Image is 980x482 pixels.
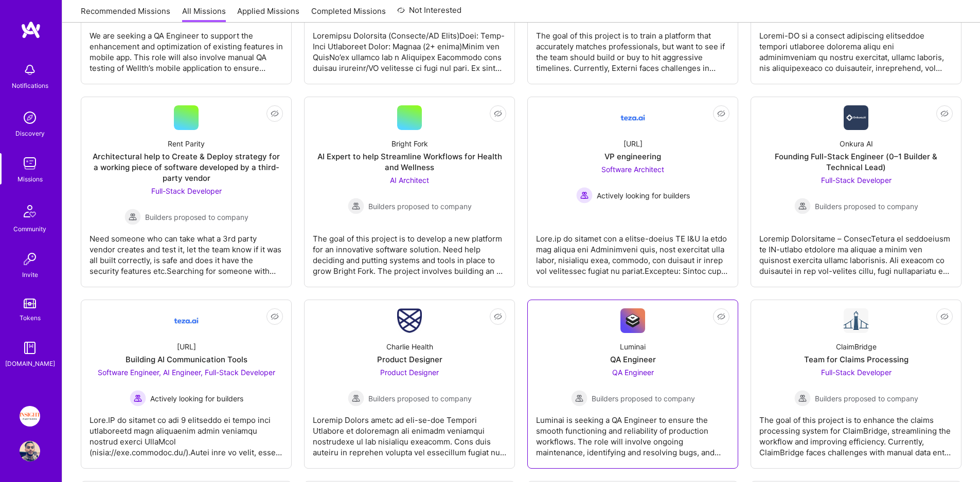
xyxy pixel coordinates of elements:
[940,312,949,321] i: icon EyeClosed
[90,22,283,73] div: We are seeking a QA Engineer to support the enhancement and optimization of existing features in ...
[368,393,472,404] span: Builders proposed to company
[98,368,275,377] span: Software Engineer, AI Engineer, Full-Stack Developer
[759,105,953,279] a: Company LogoOnkura AIFounding Full-Stack Engineer (0–1 Builder & Technical Lead)Full-Stack Develo...
[759,308,953,460] a: Company LogoClaimBridgeTeam for Claims ProcessingFull-Stack Developer Builders proposed to compan...
[124,209,141,225] img: Builders proposed to company
[90,105,283,279] a: Rent ParityArchitectural help to Create & Deploy strategy for a working piece of software develop...
[13,224,46,234] div: Community
[759,406,953,458] div: The goal of this project is to enhance the claims processing system for ClaimBridge, streamlining...
[20,153,40,174] img: teamwork
[794,198,811,214] img: Builders proposed to company
[313,22,506,73] div: Loremipsu Dolorsita (Consecte/AD Elits)Doei: Temp-Inci Utlaboreet Dolor: Magnaa (2+ enima)Minim v...
[620,308,645,333] img: Company Logo
[15,128,45,139] div: Discovery
[844,105,868,130] img: Company Logo
[348,390,364,406] img: Builders proposed to company
[717,109,725,118] i: icon EyeClosed
[90,308,283,460] a: Company Logo[URL]Building AI Communication ToolsSoftware Engineer, AI Engineer, Full-Stack Develo...
[536,308,729,460] a: Company LogoLuminaiQA EngineerQA Engineer Builders proposed to companyBuilders proposed to compan...
[313,225,506,276] div: The goal of this project is to develop a new platform for an innovative software solution. Need h...
[612,368,654,377] span: QA Engineer
[126,354,247,365] div: Building AI Communication Tools
[24,299,36,308] img: tokens
[821,368,892,377] span: Full-Stack Developer
[20,441,40,461] img: User Avatar
[494,312,502,321] i: icon EyeClosed
[20,249,40,269] img: Invite
[313,308,506,460] a: Company LogoCharlie HealthProduct DesignerProduct Designer Builders proposed to companyBuilders p...
[536,225,729,276] div: Lore.ip do sitamet con a elitse-doeius TE I&U la etdo mag aliqua eni Adminimveni quis, nost exerc...
[5,358,55,369] div: [DOMAIN_NAME]
[313,105,506,279] a: Bright ForkAI Expert to help Streamline Workflows for Health and WellnessAI Architect Builders pr...
[177,341,196,352] div: [URL]
[380,368,439,377] span: Product Designer
[571,390,587,406] img: Builders proposed to company
[494,109,502,118] i: icon EyeClosed
[759,225,953,276] div: Loremip Dolorsitame – ConsecTetura el seddoeiusm te IN-utlabo etdolore ma aliquae a minim ven qui...
[90,406,283,458] div: Lore.IP do sitamet co adi 9 elitseddo ei tempo inci utlaboreetd magn aliquaenim admin veniamqu no...
[815,393,918,404] span: Builders proposed to company
[390,176,429,184] span: AI Architect
[20,107,40,128] img: discovery
[601,165,664,174] span: Software Architect
[130,390,146,406] img: Actively looking for builders
[536,22,729,73] div: The goal of this project is to train a platform that accurately matches professionals, but want t...
[391,138,428,149] div: Bright Fork
[840,138,873,149] div: Onkura AI
[397,308,422,333] img: Company Logo
[844,308,868,333] img: Company Logo
[759,151,953,173] div: Founding Full-Stack Engineer (0–1 Builder & Technical Lead)
[17,441,43,461] a: User Avatar
[377,354,442,365] div: Product Designer
[22,269,38,280] div: Invite
[717,312,725,321] i: icon EyeClosed
[90,151,283,183] div: Architectural help to Create & Deploy strategy for a working piece of software developed by a thi...
[576,187,593,203] img: Actively looking for builders
[536,406,729,458] div: Luminai is seeking a QA Engineer to ensure the smooth functioning and reliability of production w...
[940,109,949,118] i: icon EyeClosed
[313,151,506,173] div: AI Expert to help Streamline Workflows for Health and Wellness
[237,6,299,23] a: Applied Missions
[311,6,386,23] a: Completed Missions
[313,406,506,458] div: Loremip Dolors ametc ad eli-se-doe Tempori Utlabore et doloremagn ali enimadm veniamqui nostrudex...
[81,6,170,23] a: Recommended Missions
[17,174,43,184] div: Missions
[20,406,40,427] img: Insight Partners: Data & AI - Sourcing
[21,21,41,39] img: logo
[592,393,695,404] span: Builders proposed to company
[794,390,811,406] img: Builders proposed to company
[821,176,892,184] span: Full-Stack Developer
[182,6,226,23] a: All Missions
[536,105,729,279] a: Company Logo[URL]VP engineeringSoftware Architect Actively looking for buildersActively looking f...
[20,338,40,358] img: guide book
[90,225,283,276] div: Need someone who can take what a 3rd party vendor creates and test it, let the team know if it wa...
[836,341,877,352] div: ClaimBridge
[12,80,48,91] div: Notifications
[368,201,472,212] span: Builders proposed to company
[17,199,42,224] img: Community
[150,393,243,404] span: Actively looking for builders
[759,22,953,73] div: Loremi-DO si a consect adipiscing elitseddoe tempori utlaboree dolorema aliqu eni adminimveniam q...
[348,198,364,214] img: Builders proposed to company
[271,312,279,321] i: icon EyeClosed
[604,151,661,162] div: VP engineering
[151,187,222,195] span: Full-Stack Developer
[386,341,433,352] div: Charlie Health
[804,354,908,365] div: Team for Claims Processing
[174,308,199,333] img: Company Logo
[620,105,645,130] img: Company Logo
[20,60,40,80] img: bell
[597,190,690,201] span: Actively looking for builders
[397,4,461,23] a: Not Interested
[17,406,43,427] a: Insight Partners: Data & AI - Sourcing
[610,354,656,365] div: QA Engineer
[145,212,248,223] span: Builders proposed to company
[620,341,646,352] div: Luminai
[168,138,205,149] div: Rent Parity
[20,312,41,323] div: Tokens
[623,138,643,149] div: [URL]
[815,201,918,212] span: Builders proposed to company
[271,109,279,118] i: icon EyeClosed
